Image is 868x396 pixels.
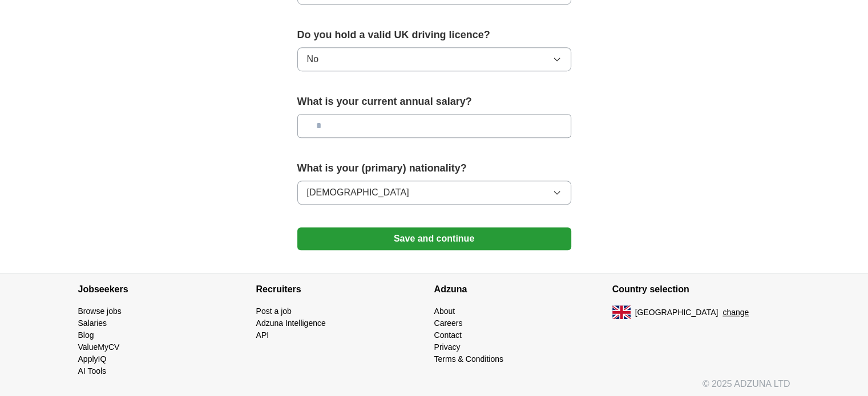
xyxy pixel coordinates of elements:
a: Blog [78,330,94,340]
a: Terms & Conditions [434,354,503,364]
a: Post a job [256,307,292,316]
span: [GEOGRAPHIC_DATA] [635,307,718,319]
a: Browse jobs [78,307,122,316]
button: change [722,307,749,319]
a: Salaries [78,319,107,328]
a: Careers [434,319,463,328]
a: ValueMyCV [78,342,120,352]
a: Adzuna Intelligence [256,319,326,328]
span: [DEMOGRAPHIC_DATA] [307,186,409,199]
label: What is your (primary) nationality? [297,161,571,176]
img: UK flag [612,305,631,319]
label: Do you hold a valid UK driving licence? [297,27,571,43]
button: [DEMOGRAPHIC_DATA] [297,181,571,205]
a: About [434,307,455,316]
span: No [307,52,318,66]
a: Privacy [434,342,461,352]
h4: Country selection [612,273,790,305]
a: Contact [434,330,462,340]
a: ApplyIQ [78,354,107,364]
label: What is your current annual salary? [297,94,571,109]
a: API [256,330,269,340]
button: No [297,47,571,71]
a: AI Tools [78,366,107,375]
button: Save and continue [297,227,571,250]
